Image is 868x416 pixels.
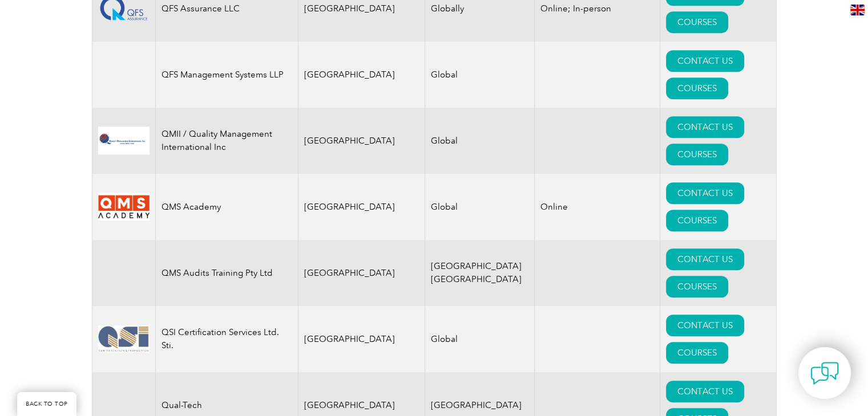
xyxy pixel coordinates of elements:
a: COURSES [666,144,728,165]
img: contact-chat.png [810,359,839,388]
td: [GEOGRAPHIC_DATA] [298,108,425,174]
a: COURSES [666,276,728,297]
td: QFS Management Systems LLP [155,42,298,108]
td: Global [425,108,535,174]
td: Global [425,306,535,372]
img: fcc1e7ab-22ab-ea11-a812-000d3ae11abd-logo.jpg [98,266,150,279]
td: Global [425,174,535,240]
td: [GEOGRAPHIC_DATA] [298,240,425,306]
a: CONTACT US [666,50,744,72]
a: COURSES [666,210,728,231]
td: QSI Certification Services Ltd. Sti. [155,306,298,372]
td: QMS Audits Training Pty Ltd [155,240,298,306]
img: 6d1a8ff1-2d6a-eb11-a812-00224814616a-logo.png [98,193,150,221]
td: QMII / Quality Management International Inc [155,108,298,174]
a: CONTACT US [666,116,744,138]
td: [GEOGRAPHIC_DATA] [298,306,425,372]
td: [GEOGRAPHIC_DATA] [GEOGRAPHIC_DATA] [425,240,535,306]
td: [GEOGRAPHIC_DATA] [298,174,425,240]
img: fef9a287-346f-eb11-a812-002248153038-logo.png [98,127,150,154]
img: 0b361341-efa0-ea11-a812-000d3ae11abd-logo.jpg [98,55,150,94]
td: [GEOGRAPHIC_DATA] [298,42,425,108]
a: CONTACT US [666,248,744,270]
td: QMS Academy [155,174,298,240]
a: COURSES [666,342,728,364]
td: Global [425,42,535,108]
a: CONTACT US [666,315,744,336]
a: BACK TO TOP [17,392,76,416]
a: CONTACT US [666,381,744,402]
img: en [850,5,865,15]
td: Online [535,174,660,240]
a: CONTACT US [666,182,744,204]
a: COURSES [666,78,728,99]
img: d621cc73-b749-ea11-a812-000d3a7940d5-logo.jpg [98,325,150,352]
a: COURSES [666,11,728,33]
